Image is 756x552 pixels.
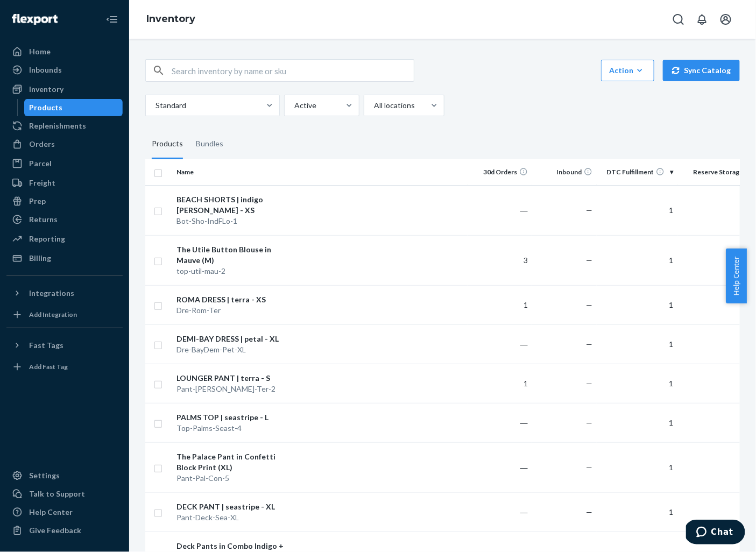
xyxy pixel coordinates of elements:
span: — [586,463,592,472]
div: Home [29,46,51,57]
button: Fast Tags [6,337,123,354]
div: PALMS TOP | seastripe - L [176,412,289,423]
a: Add Fast Tag [6,358,123,376]
button: Give Feedback [6,522,123,539]
div: Top-Palms-Seast-4 [176,423,289,434]
a: Inventory [146,13,195,25]
button: Sync Catalog [663,60,740,81]
td: 1 [597,324,677,364]
div: Parcel [29,158,52,169]
span: — [586,256,592,265]
td: ― [468,492,532,532]
button: Help Center [726,249,747,303]
td: ― [468,403,532,442]
div: Talk to Support [29,489,85,499]
button: Open notifications [691,9,713,30]
a: Prep [6,193,123,210]
img: Flexport logo [12,14,58,25]
a: Home [6,43,123,60]
td: 1 [597,403,677,442]
a: Reporting [6,230,123,247]
iframe: Opens a widget where you can chat to one of our agents [686,520,745,547]
div: Give Feedback [29,525,81,536]
span: — [586,339,592,349]
div: top-util-mau-2 [176,266,289,277]
button: Open account menu [715,9,737,30]
div: Integrations [29,288,74,299]
div: Billing [29,253,51,264]
div: Bot-Sho-IndFLo-1 [176,216,289,227]
th: Inbound [532,159,597,185]
th: DTC Fulfillment [597,159,677,185]
div: LOUNGER PANT | terra - S [176,373,289,384]
button: Action [601,60,654,81]
td: 1 [468,364,532,403]
a: Replenishments [6,117,123,135]
div: Products [152,129,183,159]
input: Standard [154,100,156,111]
div: Products [30,102,63,113]
div: Settings [29,470,60,481]
a: Inventory [6,81,123,98]
td: 3 [468,235,532,285]
a: Help Center [6,504,123,521]
button: Integrations [6,285,123,302]
a: Inbounds [6,61,123,79]
div: BEACH SHORTS | indigo [PERSON_NAME] - XS [176,194,289,216]
td: 1 [597,442,677,492]
div: Help Center [29,507,73,518]
div: DECK PANT | seastripe - XL [176,501,289,512]
th: Name [172,159,293,185]
div: Fast Tags [29,340,63,351]
td: ― [468,442,532,492]
button: Open Search Box [668,9,689,30]
th: 30d Orders [468,159,532,185]
a: Parcel [6,155,123,172]
a: Billing [6,250,123,267]
td: 1 [597,285,677,324]
a: Settings [6,467,123,484]
a: Products [24,99,123,116]
div: Prep [29,196,46,207]
div: Returns [29,214,58,225]
span: — [586,379,592,388]
span: — [586,206,592,215]
div: The Utile Button Blouse in Mauve (M) [176,244,289,266]
input: Search inventory by name or sku [172,60,414,81]
td: ― [468,185,532,235]
div: Dre-Rom-Ter [176,305,289,316]
input: All locations [373,100,374,111]
td: 1 [597,492,677,532]
input: Active [293,100,294,111]
button: Talk to Support [6,485,123,503]
span: — [586,418,592,427]
div: Inventory [29,84,63,95]
div: Bundles [196,129,223,159]
a: Orders [6,136,123,153]
a: Add Integration [6,306,123,323]
div: Pant-Pal-Con-5 [176,473,289,484]
button: Close Navigation [101,9,123,30]
div: Replenishments [29,121,86,131]
td: 1 [597,235,677,285]
div: The Palace Pant in Confetti Block Print (XL) [176,451,289,473]
div: Reporting [29,233,65,244]
a: Returns [6,211,123,228]
div: Orders [29,139,55,150]
div: Add Integration [29,310,77,319]
div: Pant-[PERSON_NAME]-Ter-2 [176,384,289,394]
a: Freight [6,174,123,192]
ol: breadcrumbs [138,4,204,35]
td: ― [468,324,532,364]
td: 1 [468,285,532,324]
div: Inbounds [29,65,62,75]
span: — [586,300,592,309]
div: Add Fast Tag [29,362,68,371]
div: Pant-Deck-Sea-XL [176,512,289,523]
td: 1 [597,185,677,235]
span: — [586,507,592,516]
div: Dre-BayDem-Pet-XL [176,344,289,355]
td: 1 [597,364,677,403]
